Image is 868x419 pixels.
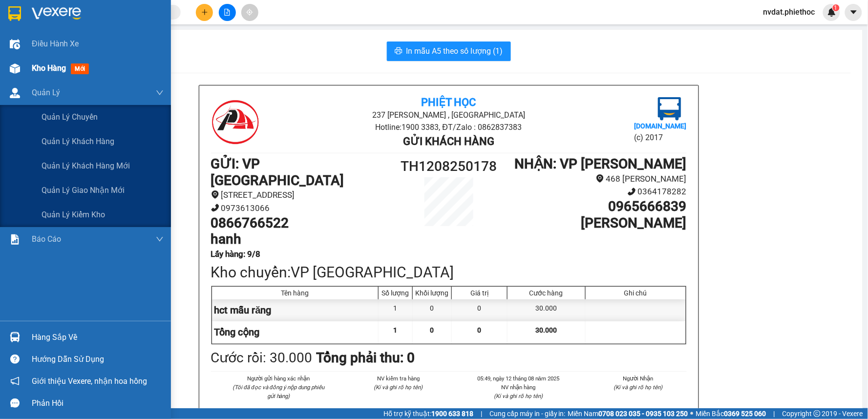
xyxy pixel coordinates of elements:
div: Tên hàng [214,289,376,297]
div: Ghi chú [588,289,683,297]
span: Báo cáo [32,233,61,245]
div: Phản hồi [32,396,164,411]
h1: hanh [211,231,389,248]
span: 30.000 [535,326,557,334]
div: Kho chuyển: VP [GEOGRAPHIC_DATA] [211,261,687,284]
i: (Kí và ghi rõ họ tên) [494,393,543,399]
h1: 0965666839 [508,198,686,215]
li: Hotline: 1900 3383, ĐT/Zalo : 0862837383 [91,36,408,48]
h1: TH1208250178 [389,156,508,177]
span: caret-down [849,8,858,17]
span: copyright [814,410,821,417]
b: NHẬN : VP [PERSON_NAME] [515,156,687,172]
span: Hỗ trợ kỹ thuật: [383,408,473,419]
li: NV nhận hàng [470,383,567,392]
span: In mẫu A5 theo số lượng (1) [406,45,503,57]
span: Quản lý kiểm kho [42,209,105,221]
span: Tổng cộng [214,326,260,338]
img: icon-new-feature [827,8,836,17]
b: GỬI : VP [GEOGRAPHIC_DATA] [211,156,344,189]
span: down [156,235,164,243]
span: 0 [478,326,482,334]
li: [STREET_ADDRESS] [211,189,389,202]
span: Giới thiệu Vexere, nhận hoa hồng [32,375,147,387]
span: notification [10,377,20,386]
span: Cung cấp máy in - giấy in: [489,408,566,419]
button: file-add [219,4,236,21]
span: Quản lý khách hàng [42,135,114,147]
span: 1 [834,4,838,11]
div: 1 [379,299,413,321]
span: file-add [224,9,231,16]
div: hct mẫu răng [212,299,379,321]
span: mới [71,63,89,74]
img: logo-vxr [8,6,21,21]
b: Tổng phải thu: 0 [317,350,415,366]
li: (c) 2017 [634,131,686,144]
span: 1 [394,326,398,334]
img: logo.jpg [12,12,61,61]
img: solution-icon [10,234,20,245]
li: 237 [PERSON_NAME] , [GEOGRAPHIC_DATA] [91,24,408,36]
span: phone [211,204,219,212]
h1: 0866766522 [211,215,389,231]
strong: 0369 525 060 [724,410,766,418]
span: down [156,89,164,97]
span: message [10,398,20,408]
span: nvdat.phiethoc [756,6,823,18]
li: NV kiểm tra hàng [350,374,447,383]
strong: 1900 633 818 [431,410,473,418]
span: ⚪️ [691,412,694,416]
span: Quản Lý [32,86,60,99]
span: phone [628,188,636,196]
button: aim [241,4,258,21]
h1: [PERSON_NAME] [508,215,686,231]
button: printerIn mẫu A5 theo số lượng (1) [387,42,511,61]
span: Miền Bắc [696,408,766,419]
span: Miền Nam [568,408,688,419]
li: 0364178282 [508,185,686,198]
b: Phiệt Học [421,96,476,108]
div: 0 [452,299,508,321]
div: Hướng dẫn sử dụng [32,352,164,367]
li: 237 [PERSON_NAME] , [GEOGRAPHIC_DATA] [290,109,607,121]
div: 0 [413,299,452,321]
div: Số lượng [381,289,410,297]
span: | [481,408,482,419]
img: logo.jpg [211,97,260,146]
span: question-circle [10,355,20,364]
img: warehouse-icon [10,332,20,342]
li: Người gửi hàng xác nhận [231,374,327,383]
span: Quản lý chuyến [42,111,98,123]
b: Lấy hàng : 9/8 [211,249,261,259]
div: 30.000 [508,299,585,321]
span: environment [596,174,604,183]
i: (Kí và ghi rõ họ tên) [374,384,423,391]
img: warehouse-icon [10,88,20,98]
b: [DOMAIN_NAME] [634,122,686,130]
li: 0973613066 [211,202,389,215]
button: caret-down [845,4,862,21]
li: 05:49, ngày 12 tháng 08 năm 2025 [470,374,567,383]
button: plus [196,4,213,21]
span: Kho hàng [32,63,66,73]
i: (Kí và ghi rõ họ tên) [614,384,663,391]
div: Giá trị [454,289,505,297]
span: 0 [430,326,434,334]
b: Gửi khách hàng [403,135,494,147]
img: warehouse-icon [10,39,20,49]
sup: 1 [833,4,840,11]
span: Điều hành xe [32,38,79,50]
span: plus [201,9,208,16]
span: Quản lý giao nhận mới [42,184,125,196]
div: Cước hàng [510,289,582,297]
b: GỬI : VP [GEOGRAPHIC_DATA] [12,71,146,104]
span: Quản lý khách hàng mới [42,160,130,172]
span: printer [395,47,402,56]
div: Khối lượng [415,289,449,297]
li: Người Nhận [590,374,687,383]
i: (Tôi đã đọc và đồng ý nộp dung phiếu gửi hàng) [233,384,324,399]
div: Cước rồi : 30.000 [211,347,313,369]
strong: 0708 023 035 - 0935 103 250 [599,410,688,418]
img: warehouse-icon [10,63,20,74]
